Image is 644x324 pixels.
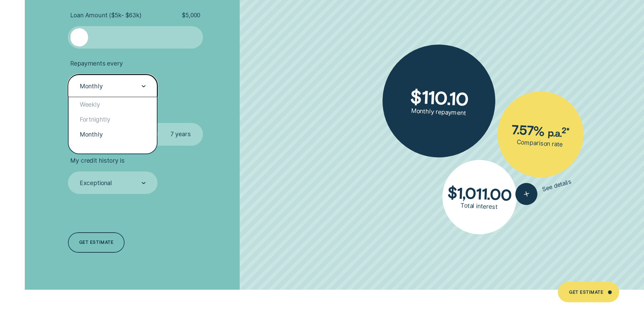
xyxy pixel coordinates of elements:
[80,179,112,187] div: Exceptional
[68,232,125,253] a: Get estimate
[182,12,200,19] span: $ 5,000
[70,12,141,19] span: Loan Amount ( $5k - $63k )
[69,97,157,112] div: Weekly
[70,157,124,164] span: My credit history is
[80,83,103,90] div: Monthly
[558,282,619,302] a: Get Estimate
[158,123,203,145] label: 7 years
[541,178,572,193] span: See details
[513,171,574,208] button: See details
[69,127,157,142] div: Monthly
[69,112,157,127] div: Fortnightly
[70,60,123,67] span: Repayments every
